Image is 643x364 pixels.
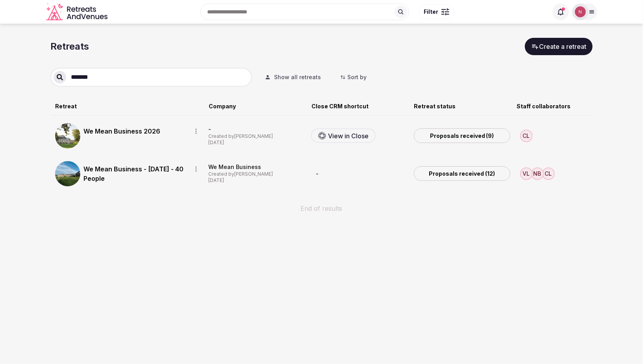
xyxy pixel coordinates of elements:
[209,163,305,171] div: We Mean Business
[209,139,305,146] div: [DATE]
[521,168,532,179] div: VL
[419,4,454,19] button: Filter
[209,171,305,178] div: Created by [PERSON_NAME]
[209,102,305,110] div: Company
[46,3,109,21] a: Visit the homepage
[525,38,593,55] button: Create a retreat
[311,169,408,178] div: -
[274,73,321,81] span: Show all retreats
[55,161,80,186] img: Top retreat image for We Mean Business - June 2025 - 40 People
[50,194,593,213] div: End of results
[83,164,185,183] a: We Mean Business - [DATE] - 40 People
[424,8,438,16] span: Filter
[46,3,109,21] svg: Retreats and Venues company logo
[521,130,532,141] div: CL
[575,6,586,17] img: Nathalia Bilotti
[50,40,89,53] h1: Retreats
[311,102,408,110] div: Close CRM shortcut
[543,168,554,179] div: CL
[209,133,305,140] div: Created by [PERSON_NAME]
[83,126,185,136] a: We Mean Business 2026
[311,128,376,143] a: View in Close
[209,177,305,184] div: [DATE]
[258,69,327,86] button: Show all retreats
[334,68,373,86] button: Sort by
[414,166,510,181] a: Proposals received (12)
[209,125,305,133] div: -
[55,123,80,149] img: Top retreat image for We Mean Business 2026
[532,168,543,179] div: NB
[55,102,202,110] div: Retreat
[414,102,511,110] div: Retreat status
[517,103,571,110] span: Staff collaborators
[414,128,510,143] a: Proposals received (9)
